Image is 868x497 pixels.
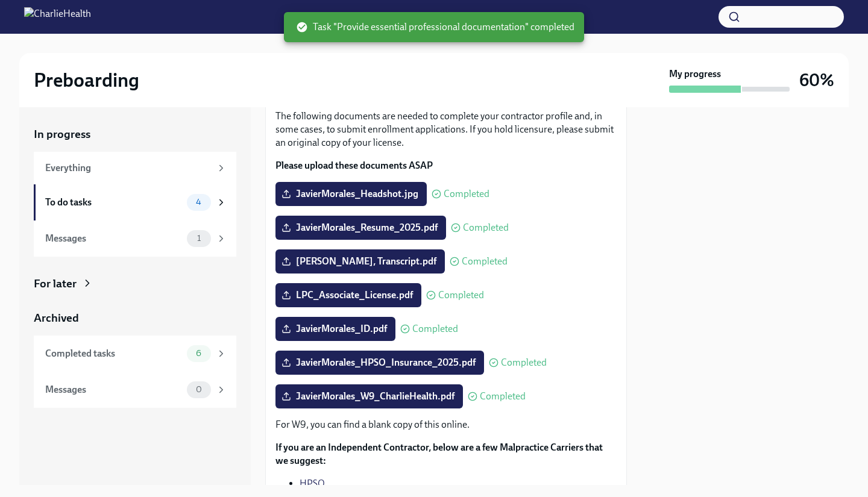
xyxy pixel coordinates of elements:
[45,196,182,209] div: To do tasks
[275,442,603,466] strong: If you are an Independent Contractor, below are a few Malpractice Carriers that we suggest:
[34,152,236,184] a: Everything
[275,110,617,149] p: The following documents are needed to complete your contractor profile and, in some cases, to sub...
[45,383,182,396] div: Messages
[45,347,182,360] div: Completed tasks
[799,69,834,91] h3: 60%
[284,289,413,301] span: LPC_Associate_License.pdf
[284,323,387,335] span: JavierMorales_ID.pdf
[275,182,427,206] label: JavierMorales_Headshot.jpg
[34,184,236,220] a: To do tasks4
[300,478,325,489] a: HPSO
[34,276,77,292] div: For later
[34,127,236,142] a: In progress
[189,349,209,358] span: 6
[34,68,139,92] h2: Preboarding
[412,324,458,334] span: Completed
[45,232,182,245] div: Messages
[24,7,91,27] img: CharlieHealth
[34,220,236,257] a: Messages1
[275,283,421,307] label: LPC_Associate_License.pdf
[34,276,236,292] a: For later
[275,418,617,431] p: For W9, you can find a blank copy of this online.
[275,216,446,240] label: JavierMorales_Resume_2025.pdf
[480,392,526,401] span: Completed
[275,249,445,274] label: [PERSON_NAME], Transcript.pdf
[463,223,509,233] span: Completed
[284,222,438,234] span: JavierMorales_Resume_2025.pdf
[438,290,484,300] span: Completed
[284,357,476,369] span: JavierMorales_HPSO_Insurance_2025.pdf
[34,336,236,372] a: Completed tasks6
[669,67,721,81] strong: My progress
[45,161,211,175] div: Everything
[34,372,236,408] a: Messages0
[444,189,489,199] span: Completed
[189,198,209,207] span: 4
[284,390,454,402] span: JavierMorales_W9_CharlieHealth.pdf
[284,255,436,267] span: [PERSON_NAME], Transcript.pdf
[275,384,463,408] label: JavierMorales_W9_CharlieHealth.pdf
[34,310,236,326] a: Archived
[190,234,208,243] span: 1
[189,385,209,394] span: 0
[275,160,433,171] strong: Please upload these documents ASAP
[275,351,484,375] label: JavierMorales_HPSO_Insurance_2025.pdf
[462,257,508,266] span: Completed
[501,358,547,367] span: Completed
[284,188,418,200] span: JavierMorales_Headshot.jpg
[275,317,395,341] label: JavierMorales_ID.pdf
[296,20,574,34] span: Task "Provide essential professional documentation" completed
